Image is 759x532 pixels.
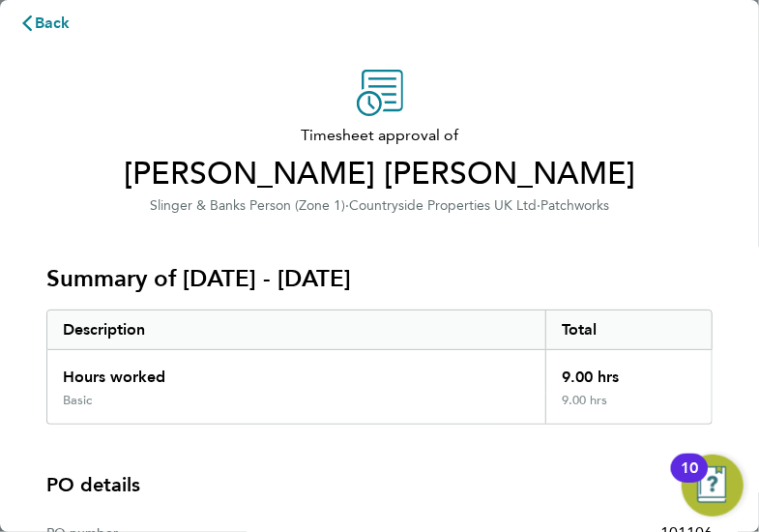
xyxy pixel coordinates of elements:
span: Back [35,14,71,32]
div: 9.00 hrs [545,393,712,424]
div: Hours worked [47,350,545,393]
div: 10 [681,468,698,493]
div: Total [545,310,712,349]
span: [PERSON_NAME] [PERSON_NAME] [46,155,713,193]
div: Basic [63,393,92,408]
span: Patchworks [540,197,609,214]
div: 9.00 hrs [545,350,712,393]
h3: Summary of [DATE] - [DATE] [46,263,713,294]
span: Slinger & Banks Person (Zone 1) [150,197,345,214]
span: Countryside Properties UK Ltd [349,197,537,214]
h4: PO details [46,471,140,498]
span: · [345,197,349,214]
span: Timesheet approval of [46,124,713,147]
div: Description [47,310,545,349]
span: · [537,197,540,214]
div: Summary of 18 - 24 Aug 2025 [46,310,713,425]
button: Open Resource Center, 10 new notifications [682,455,744,517]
